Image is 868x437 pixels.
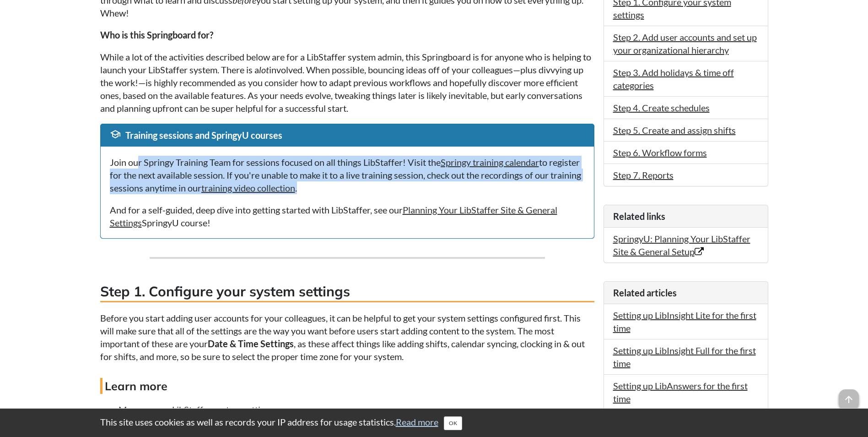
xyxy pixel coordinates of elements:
span: Related links [613,211,665,222]
strong: Who is this Springboard for? [100,29,213,40]
div: This site uses cookies as well as records your IP address for usage statistics. [91,415,777,430]
a: Setting up LibInsight Full for the first time [613,345,756,369]
a: arrow_upward [839,390,859,401]
span: Training sessions and SpringyU courses [125,130,282,141]
a: Step 3. Add holidays & time off categories [613,67,734,91]
em: lot [259,64,269,75]
strong: Date & Time Settings [208,338,294,349]
a: training video collection [201,182,295,193]
a: Setting up LibAnswers for the first time [613,380,748,404]
a: Read more [396,416,438,427]
p: Join our Springy Training Team for sessions focused on all things LibStaffer! Visit the to regist... [110,156,585,194]
p: And for a self-guided, deep dive into getting started with LibStaffer, see our SpringyU course! [110,203,585,229]
a: SpringyU: Planning Your LibStaffer Site & General Setup [613,233,750,257]
a: Step 6. Workflow forms [613,147,707,158]
a: Manage your LibStaffer system settings [119,404,274,415]
a: Step 5. Create and assign shifts [613,125,736,136]
span: Related articles [613,287,677,298]
a: Step 4. Create schedules [613,102,710,113]
p: Before you start adding user accounts for your colleagues, it can be helpful to get your system s... [100,311,594,363]
a: Setting up LibInsight Lite for the first time [613,310,756,333]
a: Springy training calendar [441,157,539,168]
span: school [110,129,121,140]
li: Learn all about the available settings found under and how to change them. [119,403,594,429]
button: Close [444,416,462,430]
a: Step 2. Add user accounts and set up your organizational hierarchy [613,32,757,55]
span: arrow_upward [839,389,859,410]
h4: Learn more [100,378,594,394]
p: While a lot of the activities described below are for a LibStaffer system admin, this Springboard... [100,50,594,115]
a: Step 7. Reports [613,169,674,180]
h3: Step 1. Configure your system settings [100,282,594,302]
